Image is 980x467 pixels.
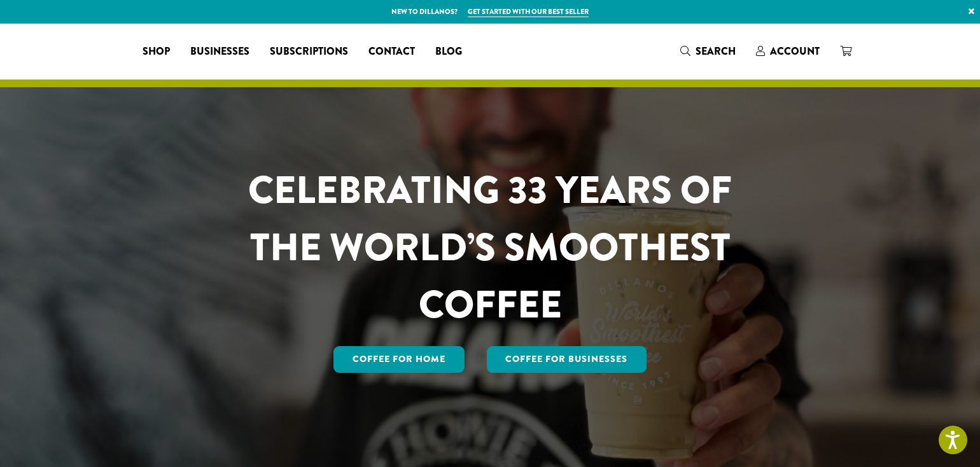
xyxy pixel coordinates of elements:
span: Businesses [190,44,249,60]
span: Subscriptions [270,44,348,60]
span: Blog [435,44,462,60]
a: Search [670,41,746,62]
a: Get started with our best seller [468,6,589,17]
a: Coffee For Businesses [487,346,647,373]
span: Search [696,44,736,59]
span: Shop [143,44,170,60]
h1: CELEBRATING 33 YEARS OF THE WORLD’S SMOOTHEST COFFEE [211,162,769,333]
span: Contact [368,44,415,60]
a: Shop [132,41,180,62]
span: Account [770,44,820,59]
a: Coffee for Home [333,346,465,373]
